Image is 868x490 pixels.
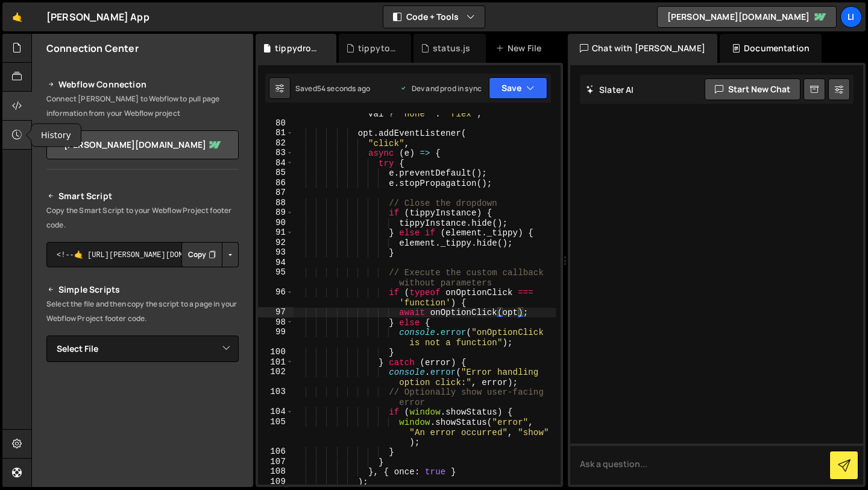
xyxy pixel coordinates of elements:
[46,189,239,203] h2: Smart Script
[258,447,294,457] div: 106
[433,42,470,54] div: status.js
[258,247,294,258] div: 93
[258,357,294,367] div: 101
[258,387,294,407] div: 103
[358,42,397,54] div: tippytooltip.js
[46,203,239,232] p: Copy the Smart Script to your Webflow Project footer code.
[258,477,294,487] div: 109
[258,287,294,307] div: 96
[258,118,294,129] div: 80
[258,466,294,477] div: 108
[258,347,294,357] div: 100
[258,227,294,238] div: 91
[258,238,294,248] div: 92
[400,83,482,94] div: Dev and prod in sync
[258,218,294,228] div: 90
[258,317,294,328] div: 98
[258,417,294,447] div: 105
[258,208,294,218] div: 89
[181,242,239,267] div: Button group with nested dropdown
[720,34,822,63] div: Documentation
[46,92,239,121] p: Connect [PERSON_NAME] to Webflow to pull page information from your Webflow project
[46,77,239,92] h2: Webflow Connection
[258,267,294,287] div: 95
[258,178,294,188] div: 86
[383,6,485,28] button: Code + Tools
[317,83,370,94] div: 54 seconds ago
[46,42,139,55] h2: Connection Center
[258,407,294,417] div: 104
[586,84,634,95] h2: Slater AI
[258,198,294,208] div: 88
[258,148,294,158] div: 83
[657,6,837,28] a: [PERSON_NAME][DOMAIN_NAME]
[295,83,370,94] div: Saved
[275,42,322,54] div: tippydropdown.js
[495,42,546,54] div: New File
[2,2,32,31] a: 🤙
[258,327,294,347] div: 99
[258,457,294,467] div: 107
[840,6,862,28] a: Li
[46,130,239,159] a: [PERSON_NAME][DOMAIN_NAME]
[258,367,294,387] div: 102
[46,297,239,326] p: Select the file and then copy the script to a page in your Webflow Project footer code.
[258,258,294,268] div: 94
[489,77,547,99] button: Save
[258,128,294,138] div: 81
[258,158,294,168] div: 84
[46,282,239,297] h2: Simple Scripts
[705,78,800,100] button: Start new chat
[568,34,717,63] div: Chat with [PERSON_NAME]
[31,124,81,147] div: History
[46,10,149,24] div: [PERSON_NAME] App
[258,168,294,178] div: 85
[181,242,222,267] button: Copy
[46,242,239,267] textarea: <!--🤙 [URL][PERSON_NAME][DOMAIN_NAME]> <script>document.addEventListener("DOMContentLoaded", func...
[258,138,294,148] div: 82
[258,307,294,317] div: 97
[258,188,294,198] div: 87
